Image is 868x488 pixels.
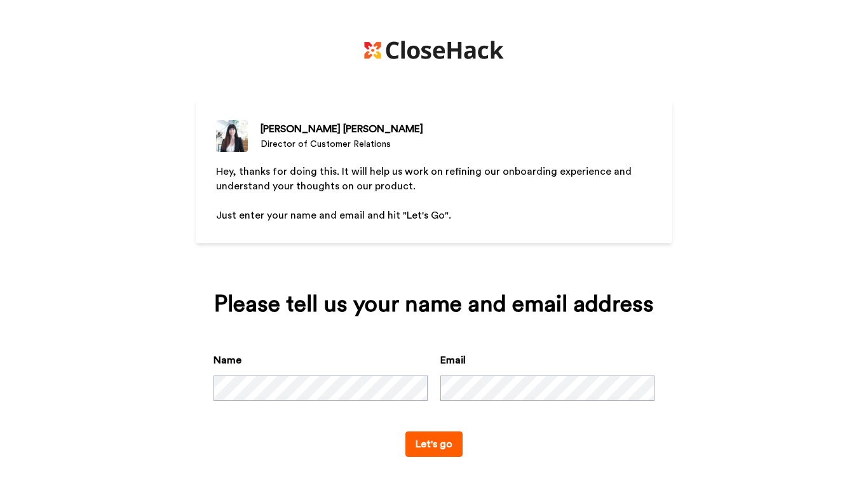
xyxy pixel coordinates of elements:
[364,41,504,59] img: https://cdn.bonjoro.com/media/8ef20797-8052-423f-a066-3a70dff60c56/6f41e73b-fbe8-40a5-8aec-628176...
[214,292,654,317] div: Please tell us your name and email address
[405,431,463,457] button: Let's go
[216,210,451,220] span: Just enter your name and email and hit "Let's Go".
[261,138,423,151] div: Director of Customer Relations
[440,353,466,368] label: Email
[216,120,248,152] img: Director of Customer Relations
[216,166,634,191] span: Hey, thanks for doing this. It will help us work on refining our onboarding experience and unders...
[261,121,423,137] div: [PERSON_NAME] [PERSON_NAME]
[214,353,241,368] label: Name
